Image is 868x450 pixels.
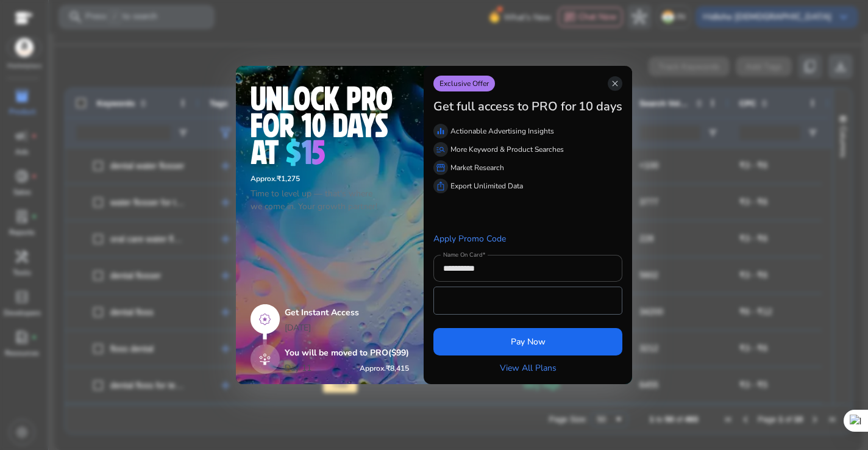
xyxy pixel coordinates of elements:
[360,364,409,373] h6: ₹8,415
[436,181,446,191] span: ios_share
[436,145,446,154] span: manage_search
[285,362,311,374] p: Day 11
[433,99,576,114] h3: Get full access to PRO for
[450,162,504,173] p: Market Research
[450,126,554,137] p: Actionable Advertising Insights
[285,321,409,334] p: [DATE]
[500,362,557,374] a: View All Plans
[285,308,409,318] h5: Get Instant Access
[578,99,622,114] h3: 10 days
[285,348,409,359] h5: You will be moved to PRO
[251,174,277,184] span: Approx.
[251,187,409,213] p: Time to level up — that's where we come in. Your growth partner!
[433,233,506,245] a: Apply Promo Code
[251,174,409,183] h6: ₹1,275
[436,126,446,136] span: equalizer
[436,163,446,173] span: storefront
[511,335,546,348] span: Pay Now
[440,288,616,313] iframe: Secure payment input frame
[360,363,386,373] span: Approx.
[433,76,495,91] p: Exclusive Offer
[450,180,523,191] p: Export Unlimited Data
[610,79,620,88] span: close
[433,328,622,355] button: Pay Now
[450,144,564,155] p: More Keyword & Product Searches
[443,251,482,259] mat-label: Name On Card
[388,347,409,359] span: ($99)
